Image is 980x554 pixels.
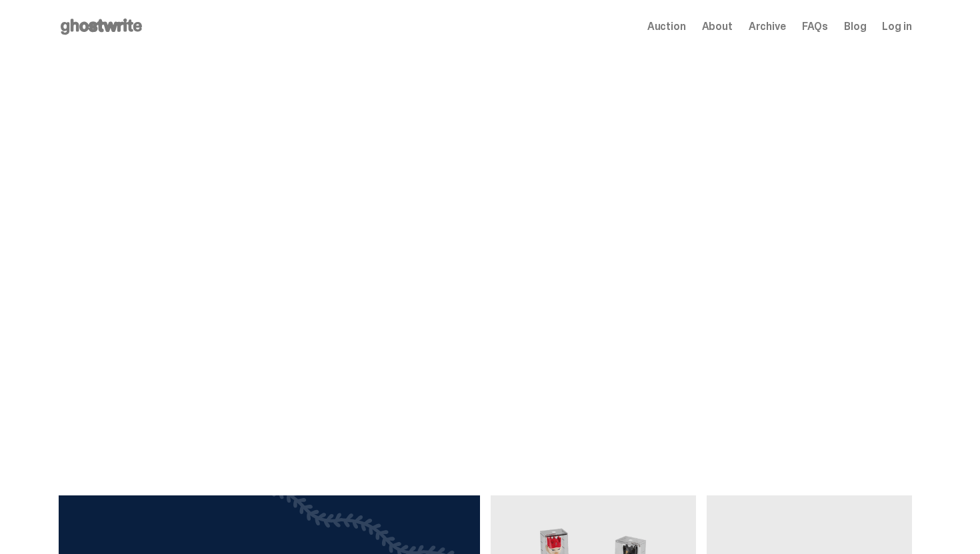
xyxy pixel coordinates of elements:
[844,21,866,32] a: Blog
[647,21,686,32] a: Auction
[702,21,733,32] a: About
[882,21,911,32] a: Log in
[802,21,828,32] a: FAQs
[749,21,786,32] a: Archive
